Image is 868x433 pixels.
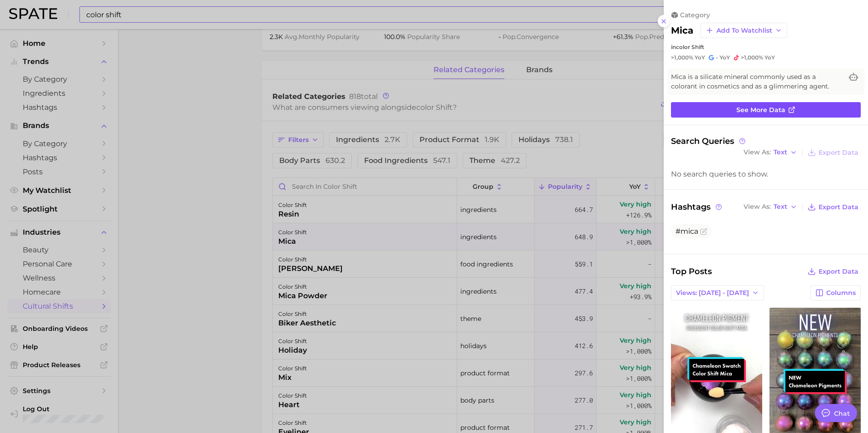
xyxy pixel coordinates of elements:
span: View As [744,150,771,155]
span: >1,000% [671,54,693,61]
button: Views: [DATE] - [DATE] [671,285,764,300]
span: Top Posts [671,265,712,278]
button: View AsText [741,147,799,158]
button: Flag as miscategorized or irrelevant [700,228,707,235]
span: Text [774,204,787,209]
span: Export Data [819,203,858,211]
span: YoY [764,54,775,61]
span: - [716,54,718,61]
span: Text [774,150,787,155]
span: Search Queries [671,136,747,146]
span: category [680,11,710,19]
button: Export Data [805,146,861,159]
h2: mica [671,25,693,36]
span: View As [744,204,771,209]
span: color shift [676,44,704,50]
span: Add to Watchlist [716,27,772,34]
span: #mica [676,227,698,236]
span: >1,000% [741,54,763,61]
span: YoY [695,54,705,61]
button: View AsText [741,201,799,213]
div: No search queries to show. [671,170,861,178]
span: See more data [736,106,785,114]
div: in [671,44,861,50]
button: Add to Watchlist [700,23,787,38]
button: Export Data [805,265,861,278]
span: Export Data [819,268,858,276]
span: Columns [826,289,856,297]
span: Views: [DATE] - [DATE] [676,289,749,297]
button: Columns [810,285,861,300]
span: Export Data [819,149,858,157]
span: Mica is a silicate mineral commonly used as a colorant in cosmetics and as a glimmering agent. [671,72,843,91]
span: Hashtags [671,201,723,213]
button: Export Data [805,201,861,213]
a: See more data [671,102,861,118]
span: YoY [720,54,730,61]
